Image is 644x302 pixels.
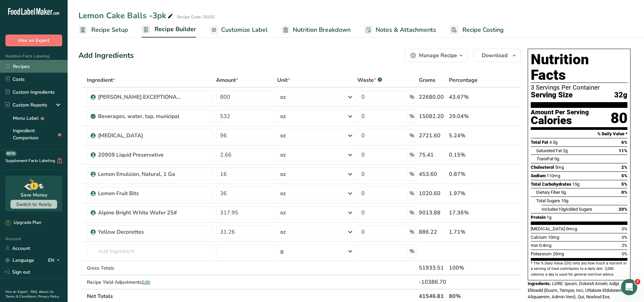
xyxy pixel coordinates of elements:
span: 10g [561,198,568,203]
iframe: Intercom live chat [621,279,637,295]
span: Iron [531,243,538,248]
div: 17.36% [449,209,489,217]
button: Switch to Yearly [10,200,57,209]
span: Cholesterol [531,165,554,170]
div: 22680.00 [419,93,446,101]
span: 2% [621,165,627,170]
div: 1.71% [449,228,489,236]
a: About Us . [5,289,54,299]
div: oz [280,93,286,101]
span: 32g [614,91,627,99]
span: Amount [216,76,238,84]
span: 0g [554,156,559,161]
span: 0% [622,226,627,231]
span: [MEDICAL_DATA] [531,226,565,231]
div: 0.87% [449,170,489,178]
span: Recipe Costing [462,25,504,34]
span: 0g [561,190,566,195]
span: 2% [622,243,627,248]
span: Potassium [531,251,552,256]
span: Switch to Yearly [16,201,51,208]
div: Alpine Bright White Wafer 25# [98,209,183,217]
div: 75.41 [419,151,446,159]
span: Notes & Attachments [376,25,436,34]
span: Total Fat [531,140,548,145]
a: Privacy Policy [38,294,59,299]
div: oz [280,209,286,217]
span: 110mg [547,173,560,178]
a: Recipe Costing [450,22,504,38]
input: Add Ingredient [87,245,213,258]
div: Calories [531,116,589,125]
span: Ingredient [87,76,115,84]
span: 10g [558,207,565,212]
div: 80 [611,109,627,127]
span: 6% [621,140,627,145]
span: 1g [547,215,551,220]
span: Download [482,51,507,60]
button: Download [473,49,521,62]
span: Recipe Setup [91,25,128,34]
span: Fat [536,156,553,161]
button: Manage Recipe [405,49,468,62]
span: 0% [622,235,627,240]
div: Waste [357,76,382,84]
div: [MEDICAL_DATA] [98,132,183,140]
span: Total Carbohydrates [531,182,571,187]
div: -10386.70 [419,278,446,286]
div: Save Money [21,191,47,199]
a: FAQ . [31,289,39,294]
div: g [280,247,284,255]
span: Protein [531,215,546,220]
span: 5% [621,173,627,178]
div: EN [48,256,62,264]
span: Total Sugars [536,198,560,203]
div: 51933.51 [419,264,446,272]
div: oz [280,112,286,120]
a: Recipe Setup [78,22,128,38]
div: oz [280,132,286,140]
div: Recipe Yield Adjustments [87,279,213,286]
span: 5% [621,182,627,187]
span: 2g [563,148,568,153]
a: Language [5,254,34,266]
span: Sodium [531,173,546,178]
span: 15g [572,182,579,187]
span: 5mg [555,165,564,170]
div: BETA [5,151,17,156]
button: Hire an Expert [5,34,62,46]
span: Grams [419,76,435,84]
span: Saturated Fat [536,148,562,153]
span: 0% [621,190,627,195]
div: oz [280,189,286,198]
span: Percentage [449,76,478,84]
a: Hire an Expert . [5,289,29,294]
span: Unit [277,76,290,84]
span: 0% [622,251,627,256]
div: 5.24% [449,132,489,140]
span: Calcium [531,235,547,240]
div: Lemon Cake Balls -3pk [78,9,174,22]
div: oz [280,170,286,178]
a: Customize Label [210,22,268,38]
h1: Nutrition Facts [531,52,627,83]
div: Yellow Decorettes [98,228,183,236]
div: Custom Reports [5,101,47,109]
div: 453.60 [419,170,446,178]
div: 9013.88 [419,209,446,217]
span: 2 [635,279,640,284]
div: oz [280,151,286,159]
span: 0mcg [566,226,577,231]
div: 886.22 [419,228,446,236]
div: Amount Per Serving [531,109,589,116]
div: 43.67% [449,93,489,101]
span: Recipe Builder [154,25,196,34]
span: Nutrition Breakdown [293,25,351,34]
div: 3 Servings Per Container [531,84,627,91]
span: Serving Size [531,91,573,99]
span: 10mg [548,235,559,240]
span: 20mg [553,251,564,256]
span: Customize Label [221,25,268,34]
span: Edit [142,279,150,285]
div: 29.04% [449,112,489,120]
